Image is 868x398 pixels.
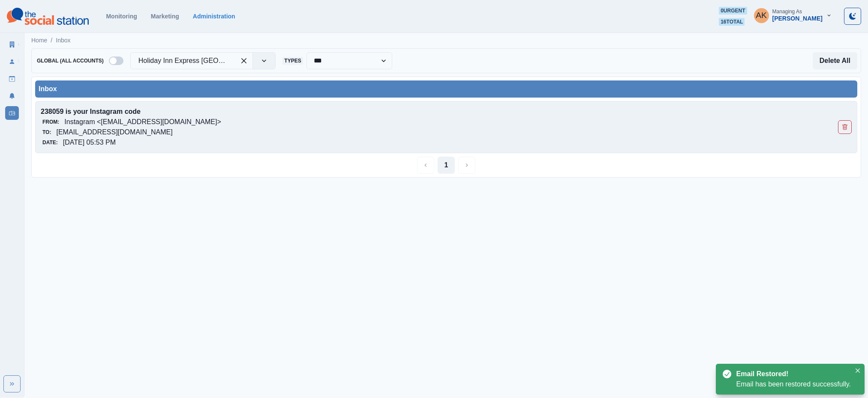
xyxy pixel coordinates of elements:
[41,139,60,146] span: Date:
[3,375,21,392] button: Expand
[31,36,71,45] nav: breadcrumb
[838,120,852,134] button: Delete Email
[193,13,235,20] a: Administration
[51,36,52,45] span: /
[772,9,802,15] div: Managing As
[56,36,70,45] a: Inbox
[151,13,179,20] a: Marketing
[458,157,475,174] button: Next Media
[282,57,303,65] span: Types
[41,128,53,136] span: To:
[5,72,19,86] a: Draft Posts
[736,379,851,389] div: Email has been restored successfully.
[5,38,19,51] a: Clients
[772,15,823,22] div: [PERSON_NAME]
[106,13,137,20] a: Monitoring
[736,369,847,379] div: Email Restored!
[41,118,61,126] span: From:
[844,8,861,25] button: Toggle Mode
[756,5,767,26] div: Alex Kalogeropoulos
[63,137,116,148] p: [DATE] 05:53 PM
[41,107,690,117] p: 238059 is your Instagram code
[747,7,839,24] button: Managing As[PERSON_NAME]
[719,7,747,15] span: 0 urgent
[417,157,434,174] button: Previous
[5,55,19,68] a: Users
[56,127,172,137] p: [EMAIL_ADDRESS][DOMAIN_NAME]
[719,18,745,26] span: 16 total
[438,157,455,174] button: Page 1
[39,84,854,94] div: Inbox
[7,8,89,25] img: logoTextSVG.62801f218bc96a9b266caa72a09eb111.svg
[853,365,863,376] button: Close
[64,117,221,127] p: Instagram <[EMAIL_ADDRESS][DOMAIN_NAME]>
[813,52,857,69] button: Delete All
[35,57,105,65] span: Global (All Accounts)
[237,54,251,68] div: Clear selected options
[31,36,47,45] a: Home
[5,89,19,103] a: Notifications
[5,106,19,120] a: Inbox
